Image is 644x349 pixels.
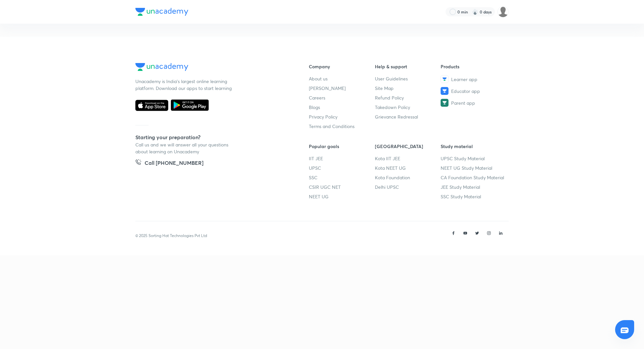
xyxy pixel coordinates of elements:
a: Refund Policy [375,94,441,101]
a: NEET UG Study Material [441,164,507,171]
span: Learner app [451,76,477,83]
a: Call [PHONE_NUMBER] [135,159,203,168]
a: Parent app [441,99,507,107]
a: CSIR UGC NET [309,184,375,190]
img: Parent app [441,99,448,107]
span: Educator app [451,88,480,95]
a: Company Logo [135,63,288,73]
h6: [GEOGRAPHIC_DATA] [375,143,441,150]
a: Takedown Policy [375,104,441,111]
h5: Starting your preparation? [135,133,288,141]
a: UPSC Study Material [441,155,507,162]
span: Careers [309,94,325,101]
a: Learner app [441,75,507,83]
a: About us [309,75,375,82]
a: Kota Foundation [375,174,441,181]
a: UPSC [309,164,375,171]
a: Grievance Redressal [375,113,441,120]
a: SSC Study Material [441,193,507,200]
a: Site Map [375,85,441,92]
a: Terms and Conditions [309,123,375,130]
img: streak [472,9,478,15]
p: © 2025 Sorting Hat Technologies Pvt Ltd [135,233,207,239]
a: Delhi UPSC [375,184,441,190]
a: Educator app [441,87,507,95]
h6: Company [309,63,375,70]
span: Parent app [451,99,475,106]
a: Privacy Policy [309,113,375,120]
h6: Help & support [375,63,441,70]
h6: Products [441,63,507,70]
h5: Call [PHONE_NUMBER] [145,159,203,168]
h6: Popular goals [309,143,375,150]
p: Call us and we will answer all your questions about learning on Unacademy [135,141,234,155]
a: Kota IIT JEE [375,155,441,162]
a: User Guidelines [375,75,441,82]
a: SSC [309,174,375,181]
a: JEE Study Material [441,184,507,190]
a: Blogs [309,104,375,111]
a: CA Foundation Study Material [441,174,507,181]
h6: Study material [441,143,507,150]
a: NEET UG [309,193,375,200]
a: [PERSON_NAME] [309,85,375,92]
img: Learner app [441,75,448,83]
img: Company Logo [135,63,188,71]
a: Kota NEET UG [375,164,441,171]
a: Careers [309,94,375,101]
a: IIT JEE [309,155,375,162]
p: Unacademy is India’s largest online learning platform. Download our apps to start learning [135,78,234,92]
img: Company Logo [135,8,188,16]
img: Educator app [441,87,448,95]
img: Siddharth Mitra [497,6,509,17]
